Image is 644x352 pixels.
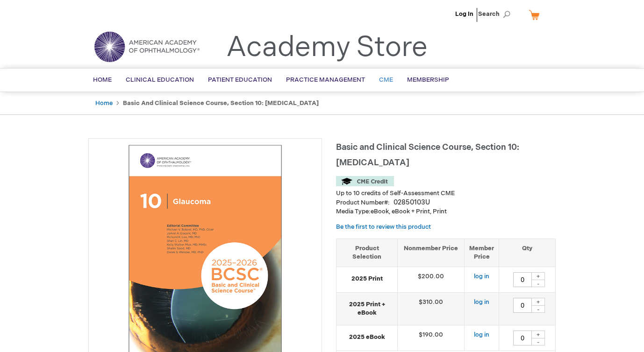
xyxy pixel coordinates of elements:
th: Product Selection [336,239,398,267]
strong: 2025 eBook [341,333,393,342]
td: $190.00 [398,325,465,351]
div: + [531,298,545,306]
strong: Media Type: [336,208,371,215]
div: 02850103U [394,198,430,207]
a: Academy Store [226,31,428,64]
a: Home [95,99,113,107]
input: Qty [513,272,532,287]
input: Qty [513,331,532,345]
div: + [531,331,545,338]
div: + [531,272,545,280]
td: $310.00 [398,292,465,325]
span: Practice Management [286,76,365,84]
div: - [531,280,545,287]
a: log in [474,273,489,280]
strong: Product Number [336,199,390,206]
strong: 2025 Print [341,275,393,283]
p: eBook, eBook + Print, Print [336,207,556,216]
span: Home [93,76,112,84]
span: Patient Education [208,76,272,84]
td: $200.00 [398,267,465,292]
li: Up to 10 credits of Self-Assessment CME [336,189,556,198]
span: Clinical Education [126,76,194,84]
th: Member Price [464,239,499,267]
div: - [531,338,545,345]
span: CME [379,76,393,84]
span: Search [478,5,514,23]
a: Be the first to review this product [336,223,431,231]
a: log in [474,298,489,306]
a: Log In [455,10,473,18]
input: Qty [513,298,532,313]
a: log in [474,331,489,338]
span: Membership [407,76,449,84]
img: CME Credit [336,176,394,186]
span: Basic and Clinical Science Course, Section 10: [MEDICAL_DATA] [336,142,519,168]
th: Qty [499,239,555,267]
strong: 2025 Print + eBook [341,300,393,317]
th: Nonmember Price [398,239,465,267]
strong: Basic and Clinical Science Course, Section 10: [MEDICAL_DATA] [123,99,319,107]
div: - [531,305,545,313]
